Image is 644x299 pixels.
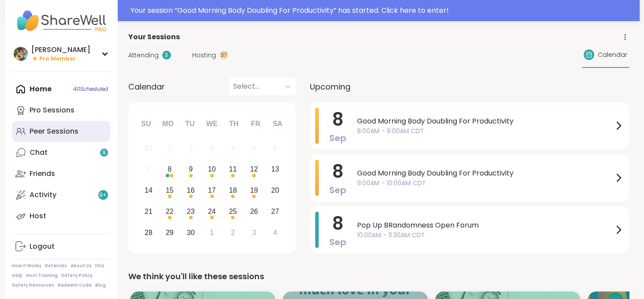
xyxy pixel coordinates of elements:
[162,51,171,60] div: 3
[329,184,346,196] span: Sep
[12,273,22,279] a: Help
[266,202,285,221] div: Choose Saturday, September 27th, 2025
[310,81,350,93] span: Upcoming
[598,50,627,60] span: Calendar
[160,139,179,158] div: Not available Monday, September 1st, 2025
[12,236,110,257] a: Logout
[245,202,264,221] div: Choose Friday, September 26th, 2025
[332,159,343,184] span: 8
[208,184,216,196] div: 17
[210,142,214,154] div: 3
[139,181,158,200] div: Choose Sunday, September 14th, 2025
[202,160,221,179] div: Choose Wednesday, September 10th, 2025
[181,160,200,179] div: Choose Tuesday, September 9th, 2025
[30,242,55,251] div: Logout
[181,202,200,221] div: Choose Tuesday, September 23rd, 2025
[45,263,67,269] a: Referrals
[12,100,110,121] a: Pro Sessions
[189,163,193,175] div: 9
[26,273,58,279] a: Host Training
[128,270,629,283] div: We think you'll like these sessions
[128,51,159,60] span: Attending
[30,127,78,136] div: Peer Sessions
[229,163,237,175] div: 11
[220,51,228,60] div: 37
[229,206,237,217] div: 25
[250,206,258,217] div: 26
[39,55,76,63] span: Pro Member
[168,142,171,154] div: 1
[250,184,258,196] div: 19
[332,211,343,236] span: 8
[357,168,613,179] span: Good Morning Body Doubling For Productivity
[357,179,613,188] span: 9:00AM - 10:00AM CDT
[30,105,74,115] div: Pro Sessions
[202,139,221,158] div: Not available Wednesday, September 3rd, 2025
[252,142,256,154] div: 5
[12,282,54,288] a: Safety Resources
[268,114,287,134] div: Sa
[139,223,158,242] div: Choose Sunday, September 28th, 2025
[266,181,285,200] div: Choose Saturday, September 20th, 2025
[357,231,613,240] span: 10:00AM - 11:30AM CDT
[202,202,221,221] div: Choose Wednesday, September 24th, 2025
[231,227,235,239] div: 2
[271,184,279,196] div: 20
[160,181,179,200] div: Choose Monday, September 15th, 2025
[266,160,285,179] div: Choose Saturday, September 13th, 2025
[139,139,158,158] div: Not available Sunday, August 31st, 2025
[357,127,613,136] span: 8:00AM - 9:00AM CDT
[14,47,28,61] img: Adrienne_QueenOfTheDawn
[245,223,264,242] div: Choose Friday, October 3rd, 2025
[273,142,277,154] div: 6
[223,202,242,221] div: Choose Thursday, September 25th, 2025
[12,263,41,269] a: How It Works
[246,114,265,134] div: Fr
[329,236,346,248] span: Sep
[271,206,279,217] div: 27
[208,206,216,217] div: 24
[187,227,195,239] div: 30
[30,190,56,200] div: Activity
[30,211,46,221] div: Host
[139,160,158,179] div: Not available Sunday, September 7th, 2025
[271,163,279,175] div: 13
[187,206,195,217] div: 23
[136,114,156,134] div: Su
[30,148,48,157] div: Chat
[208,163,216,175] div: 10
[12,184,110,206] a: Activity9+
[245,139,264,158] div: Not available Friday, September 5th, 2025
[12,5,110,36] img: ShareWell Nav Logo
[166,227,174,239] div: 29
[102,149,106,157] span: 9
[145,184,153,196] div: 14
[187,184,195,196] div: 16
[266,139,285,158] div: Not available Saturday, September 6th, 2025
[130,5,634,16] div: Your session “ Good Morning Body Doubling For Productivity ” has started. Click here to enter!
[12,163,110,184] a: Friends
[95,282,106,288] a: Blog
[166,206,174,217] div: 22
[223,160,242,179] div: Choose Thursday, September 11th, 2025
[202,114,221,134] div: We
[181,139,200,158] div: Not available Tuesday, September 2nd, 2025
[139,202,158,221] div: Choose Sunday, September 21st, 2025
[273,227,277,239] div: 4
[224,114,243,134] div: Th
[245,160,264,179] div: Choose Friday, September 12th, 2025
[202,223,221,242] div: Choose Wednesday, October 1st, 2025
[332,107,343,132] span: 8
[223,223,242,242] div: Choose Thursday, October 2nd, 2025
[12,206,110,227] a: Host
[357,116,613,127] span: Good Morning Body Doubling For Productivity
[145,206,153,217] div: 21
[181,181,200,200] div: Choose Tuesday, September 16th, 2025
[61,273,93,279] a: Safety Policy
[250,163,258,175] div: 12
[160,202,179,221] div: Choose Monday, September 22nd, 2025
[266,223,285,242] div: Choose Saturday, October 4th, 2025
[231,142,235,154] div: 4
[128,81,165,93] span: Calendar
[158,114,178,134] div: Mo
